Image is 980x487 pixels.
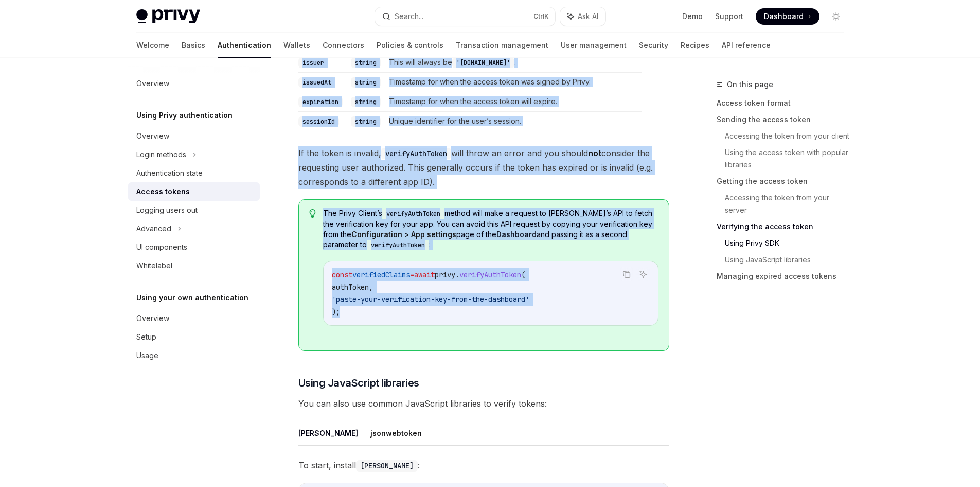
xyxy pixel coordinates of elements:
[352,270,410,279] span: verifiedClaims
[682,11,703,22] a: Demo
[521,270,525,279] span: (
[351,230,456,239] strong: Configuration > App settings
[298,77,335,88] code: issuedAt
[332,282,369,292] span: authToken
[725,235,852,251] a: Using Privy SDK
[382,209,444,219] code: verifyAuthToken
[323,208,658,250] span: The Privy Client’s method will make a request to [PERSON_NAME]’s API to fetch the verification ke...
[128,182,260,201] a: Access tokens
[385,72,642,92] td: Timestamp for when the access token was signed by Privy.
[533,12,549,21] span: Ctrl K
[385,92,642,111] td: Timestamp for when the access token will expire.
[370,421,422,445] button: jsonwebtoken
[136,260,172,272] div: Whitelabel
[128,328,260,346] a: Setup
[764,11,804,22] span: Dashboard
[496,230,537,239] a: Dashboard
[636,267,650,281] button: Ask AI
[381,148,451,159] code: verifyAuthToken
[715,11,743,22] a: Support
[639,33,668,58] a: Security
[725,251,852,268] a: Using JavaScript libraries
[410,270,414,279] span: =
[452,58,514,68] code: '[DOMAIN_NAME]'
[725,144,852,173] a: Using the access token with popular libraries
[298,458,669,473] span: To start, install :
[351,77,381,88] code: string
[298,376,419,390] span: Using JavaScript libraries
[414,270,435,279] span: await
[298,396,669,411] span: You can also use common JavaScript libraries to verify tokens:
[588,148,601,158] strong: not
[560,7,605,26] button: Ask AI
[136,33,169,58] a: Welcome
[722,33,771,58] a: API reference
[136,148,186,161] div: Login methods
[298,421,358,445] button: [PERSON_NAME]
[375,7,555,26] button: Search...CtrlK
[717,95,852,111] a: Access token format
[385,111,642,131] td: Unique identifier for the user’s session.
[136,241,187,254] div: UI components
[332,295,529,304] span: 'paste-your-verification-key-from-the-dashboard'
[182,33,205,58] a: Basics
[283,33,310,58] a: Wallets
[756,8,819,25] a: Dashboard
[351,116,381,127] code: string
[332,270,352,279] span: const
[620,267,633,281] button: Copy the contents from the code block
[136,204,198,216] div: Logging users out
[717,219,852,235] a: Verifying the access token
[136,130,169,142] div: Overview
[385,53,642,72] td: This will always be .
[128,257,260,275] a: Whitelabel
[136,312,169,325] div: Overview
[332,307,340,316] span: );
[351,97,381,107] code: string
[455,270,459,279] span: .
[369,282,373,292] span: ,
[356,460,418,472] code: [PERSON_NAME]
[136,186,190,198] div: Access tokens
[136,223,171,235] div: Advanced
[351,58,381,68] code: string
[323,33,364,58] a: Connectors
[681,33,709,58] a: Recipes
[367,240,429,250] code: verifyAuthToken
[298,97,343,107] code: expiration
[128,309,260,328] a: Overview
[435,270,455,279] span: privy
[395,10,423,23] div: Search...
[136,292,248,304] h5: Using your own authentication
[128,127,260,145] a: Overview
[136,77,169,90] div: Overview
[136,109,233,122] h5: Using Privy authentication
[128,238,260,257] a: UI components
[128,164,260,182] a: Authentication state
[309,209,316,219] svg: Tip
[128,201,260,220] a: Logging users out
[717,268,852,284] a: Managing expired access tokens
[298,116,339,127] code: sessionId
[298,58,328,68] code: issuer
[496,230,537,239] strong: Dashboard
[136,331,156,343] div: Setup
[136,167,203,179] div: Authentication state
[136,349,158,362] div: Usage
[298,146,669,189] span: If the token is invalid, will throw an error and you should consider the requesting user authoriz...
[828,8,844,25] button: Toggle dark mode
[128,74,260,93] a: Overview
[136,9,200,24] img: light logo
[218,33,271,58] a: Authentication
[717,173,852,190] a: Getting the access token
[725,190,852,219] a: Accessing the token from your server
[128,346,260,365] a: Usage
[459,270,521,279] span: verifyAuthToken
[725,128,852,144] a: Accessing the token from your client
[727,78,773,91] span: On this page
[377,33,443,58] a: Policies & controls
[561,33,627,58] a: User management
[456,33,548,58] a: Transaction management
[578,11,598,22] span: Ask AI
[717,111,852,128] a: Sending the access token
